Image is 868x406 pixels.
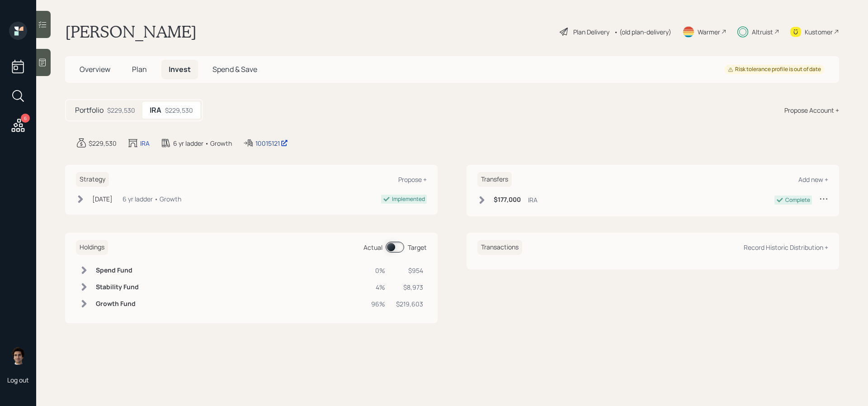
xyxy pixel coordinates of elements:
span: Invest [169,64,191,74]
h6: Spend Fund [96,267,139,274]
div: Altruist [752,27,773,37]
div: 6 yr ladder • Growth [173,139,232,148]
h6: Growth Fund [96,300,139,308]
h6: Strategy [76,172,109,187]
h5: IRA [150,106,161,115]
span: Plan [132,64,147,74]
div: Propose + [398,175,427,184]
div: $219,603 [396,299,423,309]
div: 4% [371,282,385,292]
div: $229,530 [89,139,117,148]
h6: Stability Fund [96,283,139,291]
h5: Portfolio [75,106,104,115]
span: Overview [80,64,110,74]
div: Implemented [392,195,425,203]
div: Warmer [698,27,720,37]
div: Actual [363,243,382,252]
div: $8,973 [396,282,423,292]
h6: Transactions [477,240,522,255]
h6: Transfers [477,172,512,187]
div: Add new + [798,175,828,184]
div: Kustomer [805,27,833,37]
div: Plan Delivery [573,27,609,37]
div: Log out [7,376,29,384]
div: 96% [371,299,385,309]
div: • (old plan-delivery) [614,27,671,37]
div: IRA [528,195,538,205]
div: $229,530 [107,105,135,115]
h1: [PERSON_NAME] [65,22,197,42]
div: 6 [21,114,30,123]
div: Complete [785,196,810,204]
div: $954 [396,266,423,275]
div: [DATE] [92,194,113,204]
div: Record Historic Distribution + [744,243,828,252]
h6: Holdings [76,240,108,255]
div: Risk tolerance profile is out of date [728,66,821,73]
div: Target [408,243,427,252]
div: Propose Account + [784,105,839,115]
span: Spend & Save [212,64,257,74]
img: harrison-schaefer-headshot-2.png [9,347,27,365]
div: 10015121 [255,139,288,148]
div: IRA [140,139,150,148]
div: 0% [371,266,385,275]
div: $229,530 [165,105,193,115]
div: 6 yr ladder • Growth [123,194,181,204]
h6: $177,000 [494,196,521,204]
